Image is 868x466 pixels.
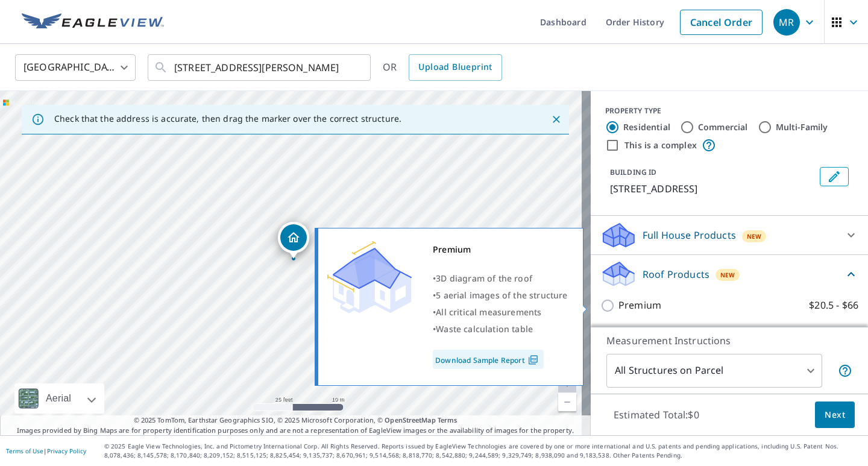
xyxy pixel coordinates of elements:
[606,354,822,388] div: All Structures on Parcel
[385,415,435,424] a: OpenStreetMap
[605,105,854,116] div: PROPERTY TYPE
[278,222,309,259] div: Dropped pin, building 1, Residential property, 15654 Dusk Light Ter Moseley, VA 23120
[433,321,568,338] div: •
[610,167,656,177] p: BUILDING ID
[558,393,576,411] a: Current Level 20, Zoom Out
[134,415,458,426] span: © 2025 TomTom, Earthstar Geographics SIO, © 2025 Microsoft Corporation, ©
[54,113,401,124] p: Check that the address is accurate, then drag the marker over the correct structure.
[600,221,858,250] div: Full House ProductsNew
[623,121,670,133] label: Residential
[383,54,502,81] div: OR
[606,333,852,348] p: Measurement Instructions
[773,9,800,36] div: MR
[820,167,849,186] button: Edit building 1
[438,415,458,424] a: Terms
[525,354,541,365] img: Pdf Icon
[433,350,544,369] a: Download Sample Report
[6,447,86,455] p: |
[747,231,762,241] span: New
[409,54,502,81] a: Upload Blueprint
[433,287,568,304] div: •
[604,401,709,428] p: Estimated Total: $0
[776,121,828,133] label: Multi-Family
[327,241,412,313] img: Premium
[618,298,661,313] p: Premium
[22,13,164,31] img: EV Logo
[436,306,541,318] span: All critical measurements
[720,270,735,280] span: New
[624,139,697,151] label: This is a complex
[643,228,736,242] p: Full House Products
[825,408,845,423] span: Next
[436,289,567,301] span: 5 aerial images of the structure
[436,272,532,284] span: 3D diagram of the roof
[698,121,748,133] label: Commercial
[610,181,815,196] p: [STREET_ADDRESS]
[433,304,568,321] div: •
[643,267,709,282] p: Roof Products
[14,383,104,414] div: Aerial
[174,51,346,84] input: Search by address or latitude-longitude
[433,270,568,287] div: •
[436,323,533,335] span: Waste calculation table
[15,51,136,84] div: [GEOGRAPHIC_DATA]
[600,260,858,288] div: Roof ProductsNew
[42,383,75,414] div: Aerial
[838,364,852,378] span: Your report will include each building or structure inside the parcel boundary. In some cases, du...
[680,10,763,35] a: Cancel Order
[433,241,568,258] div: Premium
[6,447,43,455] a: Terms of Use
[549,112,564,127] button: Close
[104,442,862,460] p: © 2025 Eagle View Technologies, Inc. and Pictometry International Corp. All Rights Reserved. Repo...
[815,401,855,429] button: Next
[418,60,492,75] span: Upload Blueprint
[809,298,858,313] p: $20.5 - $66
[47,447,86,455] a: Privacy Policy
